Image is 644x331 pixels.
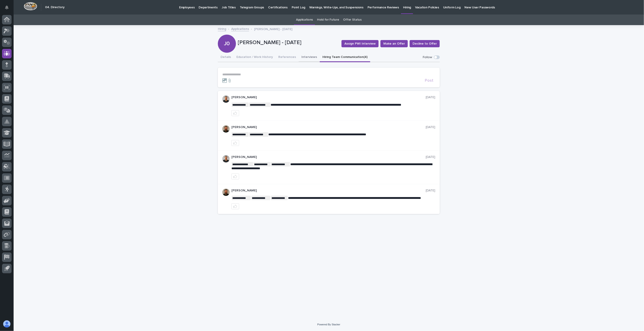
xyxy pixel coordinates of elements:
[317,14,339,25] a: Hold for Future
[317,323,340,326] a: Powered By Stacker
[423,79,435,83] button: Post
[426,155,435,159] p: [DATE]
[425,79,433,83] span: Post
[45,5,65,9] h2: 04. Directory
[383,41,405,46] span: Make an Offer
[426,95,435,99] p: [DATE]
[6,5,12,13] div: Notifications
[222,155,230,162] img: AATXAJzKHBjIVkmOEWMd7CrWKgKOc1AT7c5NBq-GLKw_=s96-c
[254,26,292,31] p: [PERSON_NAME] - [DATE]
[2,3,12,12] button: Notifications
[218,53,234,62] button: Details
[222,125,230,133] img: AOh14GiWKAYVPIbfHyIkyvX2hiPF8_WCcz-HU3nlZscn=s96-c
[218,22,236,47] div: J0
[231,203,239,209] button: like this post
[413,41,437,46] span: Decline to Offer
[296,14,313,25] a: Applications
[231,189,426,193] p: [PERSON_NAME]
[276,53,299,62] button: References
[231,174,239,179] button: like this post
[218,26,226,31] a: Hiring
[234,53,276,62] button: Education / Work History
[423,55,432,59] p: Follow
[380,40,408,47] button: Make an Offer
[320,53,370,62] button: Hiring Team Communication (4)
[2,319,12,329] button: users-avatar
[238,39,338,46] p: [PERSON_NAME] - [DATE]
[222,95,230,103] img: AATXAJzKHBjIVkmOEWMd7CrWKgKOc1AT7c5NBq-GLKw_=s96-c
[24,2,37,10] img: Workspace Logo
[410,40,440,47] button: Decline to Offer
[231,26,249,31] a: Applications
[231,140,239,146] button: like this post
[299,53,320,62] button: Interviews
[231,125,426,129] p: [PERSON_NAME]
[231,110,239,116] button: like this post
[222,189,230,196] img: AOh14GiWKAYVPIbfHyIkyvX2hiPF8_WCcz-HU3nlZscn=s96-c
[344,41,376,46] span: Assign PWI Interview
[341,40,379,47] button: Assign PWI Interview
[426,125,435,129] p: [DATE]
[343,14,362,25] a: Offer Status
[231,95,426,99] p: [PERSON_NAME]
[426,189,435,193] p: [DATE]
[231,155,426,159] p: [PERSON_NAME]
